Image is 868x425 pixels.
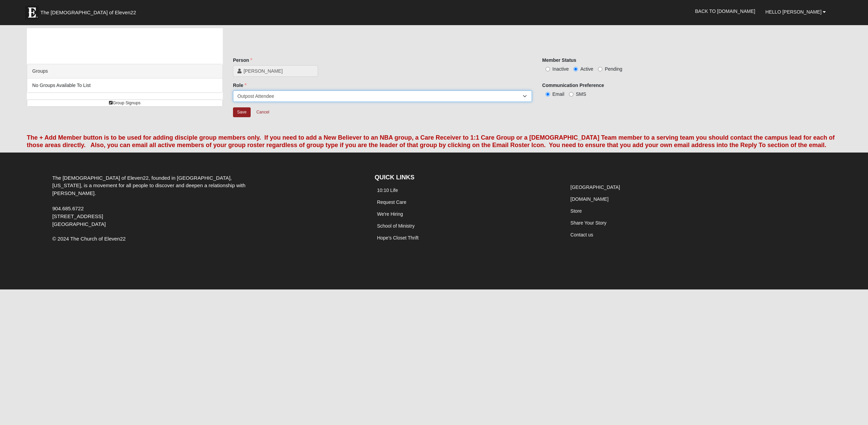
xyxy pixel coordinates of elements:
[377,223,414,229] a: School of Ministry
[233,107,251,117] input: Alt+s
[40,9,136,16] span: The [DEMOGRAPHIC_DATA] of Eleven22
[576,91,586,97] span: SMS
[233,57,252,64] label: Person
[542,82,604,89] label: Communication Preference
[570,232,593,237] a: Contact us
[605,66,622,72] span: Pending
[252,107,274,118] a: Cancel
[546,67,550,71] input: Inactive
[598,67,602,71] input: Pending
[765,9,821,15] span: Hello [PERSON_NAME]
[27,100,223,107] a: Group Signups
[569,92,573,96] input: SMS
[27,64,222,78] div: Groups
[22,2,158,19] a: The [DEMOGRAPHIC_DATA] of Eleven22
[27,134,835,148] font: The + Add Member button is to be used for adding disciple group members only. If you need to add ...
[27,78,222,92] li: No Groups Available To List
[573,67,578,71] input: Active
[570,208,582,214] a: Store
[374,174,558,181] h4: QUICK LINKS
[546,92,550,96] input: Email
[47,174,262,228] div: The [DEMOGRAPHIC_DATA] of Eleven22, founded in [GEOGRAPHIC_DATA], [US_STATE], is a movement for a...
[52,221,106,227] span: [GEOGRAPHIC_DATA]
[690,3,761,20] a: Back to [DOMAIN_NAME]
[570,220,606,226] a: Share Your Story
[760,3,831,20] a: Hello [PERSON_NAME]
[377,211,403,217] a: We're Hiring
[377,235,418,241] a: Hope's Closet Thrift
[570,196,608,202] a: [DOMAIN_NAME]
[542,57,576,64] label: Member Status
[570,184,620,190] a: [GEOGRAPHIC_DATA]
[377,199,406,205] a: Request Care
[580,66,593,72] span: Active
[52,236,126,242] span: © 2024 The Church of Eleven22
[377,188,398,193] a: 10:10 Life
[552,91,564,97] span: Email
[25,6,39,19] img: Eleven22 logo
[244,68,314,74] span: [PERSON_NAME]
[552,66,569,72] span: Inactive
[233,82,247,89] label: Role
